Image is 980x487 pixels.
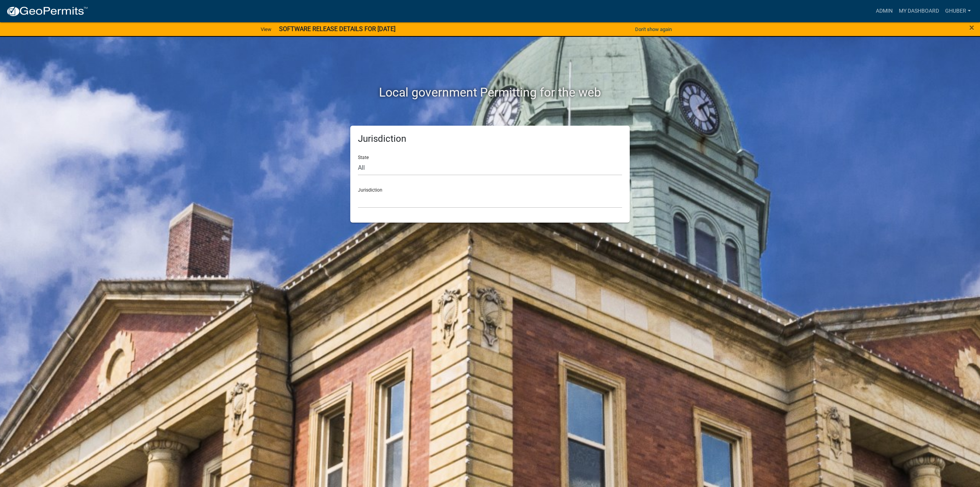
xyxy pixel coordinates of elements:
strong: SOFTWARE RELEASE DETAILS FOR [DATE] [279,25,395,33]
button: Don't show again [632,23,675,36]
a: Admin [873,4,896,18]
a: View [258,23,274,36]
h2: Local government Permitting for the web [278,85,702,100]
span: × [969,22,974,33]
a: GHuber [942,4,974,18]
h5: Jurisdiction [358,133,622,144]
button: Close [969,23,974,32]
a: My Dashboard [896,4,942,18]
